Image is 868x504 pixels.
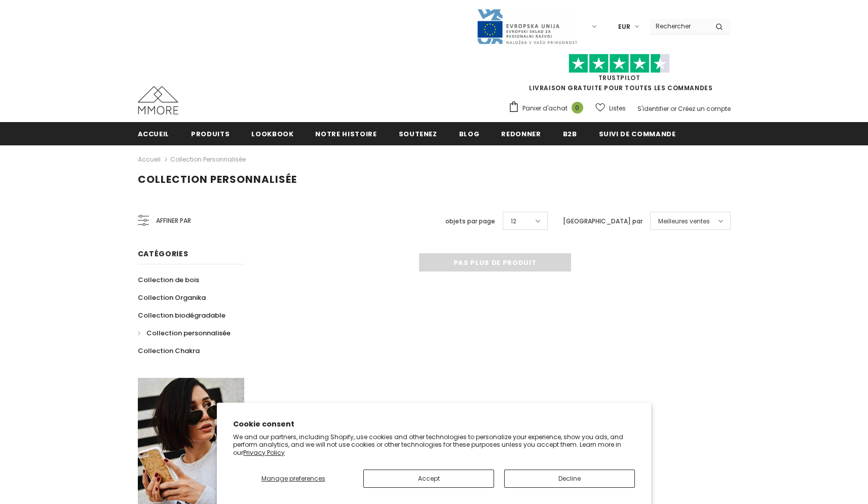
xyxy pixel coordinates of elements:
span: Lookbook [251,129,293,139]
span: Collection Chakra [138,346,200,356]
a: Collection Chakra [138,342,200,360]
button: Decline [504,470,635,488]
a: Accueil [138,122,170,145]
a: B2B [563,122,577,145]
a: Collection personnalisée [170,155,246,164]
a: Suivi de commande [599,122,676,145]
span: B2B [563,129,577,139]
span: Catégories [138,249,188,259]
img: Faites confiance aux étoiles pilotes [569,54,670,73]
button: Accept [363,470,494,488]
button: Manage preferences [233,470,353,488]
a: Privacy Policy [243,448,285,457]
a: Notre histoire [315,122,376,145]
span: soutenez [399,129,437,139]
a: Lookbook [251,122,293,145]
a: soutenez [399,122,437,145]
a: Panier d'achat 0 [508,101,588,116]
span: Collection biodégradable [138,311,225,320]
a: Créez un compte [678,104,731,113]
label: [GEOGRAPHIC_DATA] par [563,216,643,226]
a: Javni Razpis [476,22,578,30]
span: Blog [459,129,480,139]
span: 12 [511,216,516,226]
span: Manage preferences [261,474,325,483]
a: Accueil [138,153,161,166]
a: Collection personnalisée [138,324,231,342]
a: Collection de bois [138,271,199,289]
span: Collection Organika [138,293,206,302]
a: Redonner [501,122,541,145]
p: We and our partners, including Shopify, use cookies and other technologies to personalize your ex... [233,433,635,457]
span: Suivi de commande [599,129,676,139]
span: EUR [618,22,630,32]
span: LIVRAISON GRATUITE POUR TOUTES LES COMMANDES [508,58,731,92]
a: Collection Organika [138,289,206,306]
span: Notre histoire [315,129,376,139]
span: Listes [609,103,626,113]
a: Produits [191,122,230,145]
a: Listes [595,99,626,117]
a: S'identifier [637,104,669,113]
span: Collection de bois [138,275,199,285]
span: 0 [572,102,583,113]
a: TrustPilot [598,73,640,82]
img: Javni Razpis [476,8,578,45]
span: Collection personnalisée [138,172,297,186]
span: Accueil [138,129,170,139]
h2: Cookie consent [233,419,635,430]
img: Cas MMORE [138,86,178,114]
span: or [670,104,676,113]
a: Collection biodégradable [138,306,225,324]
span: Produits [191,129,230,139]
input: Search Site [650,19,708,33]
label: objets par page [445,216,495,226]
span: Redonner [501,129,541,139]
span: Collection personnalisée [146,328,231,338]
a: Blog [459,122,480,145]
span: Affiner par [156,215,191,226]
span: Meilleures ventes [658,216,710,226]
span: Panier d'achat [522,103,568,113]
